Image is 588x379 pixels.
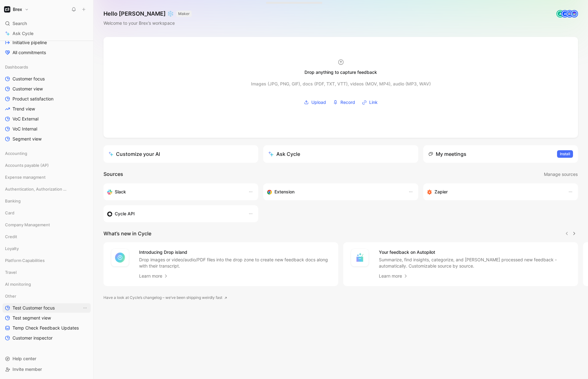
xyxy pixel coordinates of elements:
[3,279,91,291] div: AI monitoring
[379,248,570,256] h4: Your feedback on Autopilot
[13,30,33,37] span: Ask Cycle
[13,325,79,331] span: Temp Check Feedback Updates
[3,124,91,134] a: VoC Internal
[3,48,91,57] a: All commitments
[3,184,91,196] div: Authentication, Authorization & Auditing
[139,257,331,269] p: Drop images or video/audio/PDF files into the drop zone to create new feedback docs along with th...
[13,106,35,112] span: Trend view
[5,174,46,180] span: Expense managment
[13,7,22,12] h1: Brex
[5,293,16,299] span: Other
[3,161,91,170] div: Accounts payable (AP)
[566,11,573,17] img: avatar
[3,74,91,84] a: Customer focus
[311,99,326,106] span: Upload
[13,86,43,92] span: Customer view
[3,323,91,333] a: Temp Check Feedback Updates
[268,150,300,158] div: Ask Cycle
[115,188,126,196] h3: Slack
[428,150,466,158] div: My meetings
[107,188,242,196] div: Sync your customers, send feedback and get updates in Slack
[3,220,91,229] div: Company Management
[3,184,91,194] div: Authentication, Authorization & Auditing
[562,11,568,17] div: A
[3,256,91,265] div: Platform Capabilities
[103,294,227,301] a: Have a look at Cycle’s changelog – we’ve been shipping weirdly fast
[3,268,91,279] div: Travel
[3,291,91,301] div: Other
[13,126,37,132] span: VoC Internal
[3,104,91,114] a: Trend view
[5,233,17,240] span: Credit
[5,245,19,252] span: Loyalty
[3,232,91,241] div: Credit
[3,19,91,28] div: Search
[302,98,328,107] button: Upload
[3,303,91,313] a: Test Customer focusView actions
[3,313,91,323] a: Test segment view
[3,29,91,38] a: Ask Cycle
[5,150,27,156] span: Accounting
[3,244,91,255] div: Loyalty
[13,96,53,102] span: Product satisfaction
[3,94,91,104] a: Product satisfaction
[560,151,570,157] span: Install
[13,20,27,27] span: Search
[3,161,91,172] div: Accounts payable (AP)
[5,269,17,275] span: Travel
[176,11,192,17] button: MAKER
[82,305,88,311] button: View actions
[108,150,160,158] div: Customize your AI
[267,188,402,196] div: Capture feedback from anywhere on the web
[3,268,91,277] div: Travel
[3,62,91,72] div: Dashboards
[13,136,42,142] span: Segment view
[274,188,294,196] h3: Extension
[13,305,55,311] span: Test Customer focus
[103,230,151,237] h2: What’s new in Cycle
[379,257,570,269] p: Summarize, find insights, categorize, and [PERSON_NAME] processed new feedback - automatically. C...
[3,196,91,206] div: Banking
[5,198,21,204] span: Banking
[103,19,192,27] div: Welcome to your Brex’s workspace
[340,99,355,106] span: Record
[3,256,91,267] div: Platform Capabilities
[3,38,91,47] a: Initiative pipeline
[3,220,91,231] div: Company Management
[13,49,46,56] span: All commitments
[3,244,91,253] div: Loyalty
[3,149,91,160] div: Accounting
[5,64,28,70] span: Dashboards
[3,365,91,374] div: Invite member
[5,281,31,287] span: AI monitoring
[251,80,431,88] div: Images (JPG, PNG, GIF), docs (PDF, TXT, VTT), videos (MOV, MP4), audio (MP3, WAV)
[5,222,50,228] span: Company Management
[369,99,378,106] span: Link
[13,116,38,122] span: VoC External
[139,248,331,256] h4: Introducing Drop island
[331,98,357,107] button: Record
[544,171,578,178] span: Manage sources
[5,186,67,192] span: Authentication, Authorization & Auditing
[139,272,168,280] a: Learn more
[3,333,91,343] a: Customer inspector
[3,172,91,182] div: Expense managment
[5,210,14,216] span: Card
[435,188,448,196] h3: Zapier
[3,291,91,343] div: OtherTest Customer focusView actionsTest segment viewTemp Check Feedback UpdatesCustomer inspector
[3,84,91,94] a: Customer view
[5,257,45,264] span: Platform Capabilities
[13,76,45,82] span: Customer focus
[3,279,91,289] div: AI monitoring
[3,134,91,144] a: Segment view
[103,170,123,178] h2: Sources
[3,5,30,14] button: BrexBrex
[3,196,91,207] div: Banking
[13,356,36,361] span: Help center
[13,315,51,321] span: Test segment view
[3,208,91,219] div: Card
[544,170,578,178] button: Manage sources
[557,150,573,158] button: Install
[3,114,91,124] a: VoC External
[379,272,408,280] a: Learn more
